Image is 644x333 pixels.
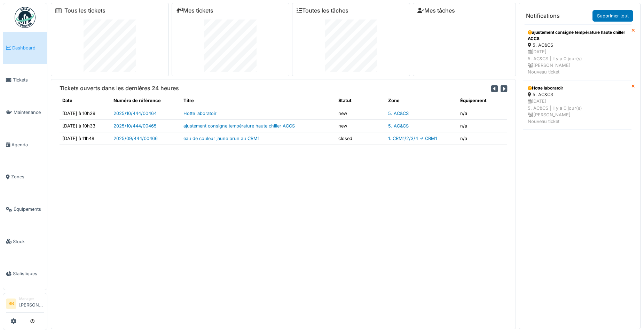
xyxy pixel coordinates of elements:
[60,119,111,132] td: [DATE] à 10h33
[13,238,44,245] span: Stock
[3,64,47,96] a: Tickets
[3,96,47,129] a: Maintenance
[528,98,627,125] div: [DATE] 5. AC&CS | Il y a 0 jour(s) [PERSON_NAME] Nouveau ticket
[297,7,348,14] a: Toutes les tâches
[388,111,409,116] a: 5. AC&CS
[457,119,507,132] td: n/a
[183,111,217,116] a: Hotte laboratoir
[60,107,111,119] td: [DATE] à 10h29
[385,94,457,107] th: Zone
[113,111,157,116] a: 2025/10/444/00464
[3,129,47,161] a: Agenda
[3,193,47,225] a: Équipements
[336,132,385,145] td: closed
[11,141,44,148] span: Agenda
[15,7,36,28] img: Badge_color-CXgf-gQk.svg
[14,206,44,212] span: Équipements
[183,136,259,141] a: eau de couleur jaune brun au CRM1
[336,94,385,107] th: Statut
[336,119,385,132] td: new
[60,85,179,92] h6: Tickets ouverts dans les dernières 24 heures
[19,296,44,301] div: Manager
[14,109,44,116] span: Maintenance
[592,10,633,22] a: Supprimer tout
[181,94,336,107] th: Titre
[19,296,44,311] li: [PERSON_NAME]
[388,136,437,141] a: 1. CRM1/2/3/4 -> CRM1
[60,94,111,107] th: Date
[3,258,47,290] a: Statistiques
[111,94,181,107] th: Numéro de référence
[528,91,627,98] div: 5. AC&CS
[113,136,158,141] a: 2025/09/444/00466
[12,45,44,51] span: Dashboard
[457,107,507,119] td: n/a
[176,7,213,14] a: Mes tickets
[113,123,157,129] a: 2025/10/444/00465
[6,299,16,309] li: BB
[528,29,627,42] div: ajustement consigne température haute chiller ACCS
[523,24,631,80] a: ajustement consigne température haute chiller ACCS 5. AC&CS [DATE]5. AC&CS | Il y a 0 jour(s) [PE...
[3,225,47,258] a: Stock
[6,296,44,313] a: BB Manager[PERSON_NAME]
[60,132,111,145] td: [DATE] à 11h48
[3,32,47,64] a: Dashboard
[528,85,627,91] div: Hotte laboratoir
[13,77,44,83] span: Tickets
[3,161,47,193] a: Zones
[336,107,385,119] td: new
[457,94,507,107] th: Équipement
[528,42,627,48] div: 5. AC&CS
[13,270,44,277] span: Statistiques
[11,173,44,180] span: Zones
[523,80,631,130] a: Hotte laboratoir 5. AC&CS [DATE]5. AC&CS | Il y a 0 jour(s) [PERSON_NAME]Nouveau ticket
[388,123,409,129] a: 5. AC&CS
[183,123,295,129] a: ajustement consigne température haute chiller ACCS
[528,48,627,75] div: [DATE] 5. AC&CS | Il y a 0 jour(s) [PERSON_NAME] Nouveau ticket
[457,132,507,145] td: n/a
[526,13,560,19] h6: Notifications
[417,7,455,14] a: Mes tâches
[64,7,105,14] a: Tous les tickets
